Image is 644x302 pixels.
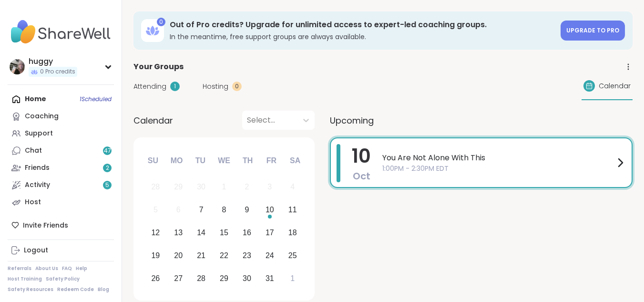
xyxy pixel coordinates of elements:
[243,226,251,239] div: 16
[237,223,257,243] div: Choose Thursday, October 16th, 2025
[191,200,212,220] div: Choose Tuesday, October 7th, 2025
[98,286,109,293] a: Blog
[25,180,50,190] div: Activity
[259,223,280,243] div: Choose Friday, October 17th, 2025
[561,21,625,41] a: Upgrade to Pro
[282,200,303,220] div: Choose Saturday, October 11th, 2025
[35,265,58,272] a: About Us
[10,59,25,74] img: huggy
[174,180,183,193] div: 29
[170,20,555,30] h3: Out of Pro credits? Upgrade for unlimited access to expert-led coaching groups.
[288,203,297,216] div: 11
[8,15,114,49] img: ShareWell Nav Logo
[145,223,166,243] div: Choose Sunday, October 12th, 2025
[151,272,160,285] div: 26
[157,18,165,26] div: 0
[243,249,251,262] div: 23
[174,272,183,285] div: 27
[8,142,114,159] a: Chat47
[145,245,166,266] div: Choose Sunday, October 19th, 2025
[282,223,303,243] div: Choose Saturday, October 18th, 2025
[237,177,257,198] div: Not available Thursday, October 2nd, 2025
[133,61,184,73] span: Your Groups
[214,223,235,243] div: Choose Wednesday, October 15th, 2025
[168,177,189,198] div: Not available Monday, September 29th, 2025
[353,169,370,183] span: Oct
[191,223,212,243] div: Choose Tuesday, October 14th, 2025
[168,200,189,220] div: Not available Monday, October 6th, 2025
[191,268,212,289] div: Choose Tuesday, October 28th, 2025
[222,180,226,193] div: 1
[203,82,228,92] span: Hosting
[8,194,114,211] a: Host
[174,226,183,239] div: 13
[382,164,614,174] span: 1:00PM - 2:30PM EDT
[76,265,87,272] a: Help
[145,268,166,289] div: Choose Sunday, October 26th, 2025
[197,226,205,239] div: 14
[29,56,77,67] div: huggy
[214,150,235,171] div: We
[62,265,72,272] a: FAQ
[259,200,280,220] div: Choose Friday, October 10th, 2025
[153,203,158,216] div: 5
[266,272,274,285] div: 31
[290,272,295,285] div: 1
[168,223,189,243] div: Choose Monday, October 13th, 2025
[245,180,249,193] div: 2
[288,226,297,239] div: 18
[8,125,114,142] a: Support
[259,245,280,266] div: Choose Friday, October 24th, 2025
[104,147,111,155] span: 47
[282,268,303,289] div: Choose Saturday, November 1st, 2025
[25,146,42,156] div: Chat
[151,180,160,193] div: 28
[170,82,180,91] div: 1
[176,203,181,216] div: 6
[243,272,251,285] div: 30
[40,68,75,76] span: 0 Pro credits
[168,268,189,289] div: Choose Monday, October 27th, 2025
[144,176,304,290] div: month 2025-10
[288,249,297,262] div: 25
[143,150,164,171] div: Su
[25,112,59,121] div: Coaching
[151,226,160,239] div: 12
[352,143,371,169] span: 10
[222,203,226,216] div: 8
[199,203,204,216] div: 7
[8,177,114,194] a: Activity5
[46,276,80,282] a: Safety Policy
[382,152,614,164] span: You Are Not Alone With This
[599,81,631,91] span: Calendar
[8,159,114,177] a: Friends2
[220,226,228,239] div: 15
[8,108,114,125] a: Coaching
[214,200,235,220] div: Choose Wednesday, October 8th, 2025
[259,268,280,289] div: Choose Friday, October 31st, 2025
[25,198,41,207] div: Host
[168,245,189,266] div: Choose Monday, October 20th, 2025
[25,163,50,173] div: Friends
[237,150,258,171] div: Th
[8,276,42,282] a: Host Training
[566,26,619,34] span: Upgrade to Pro
[151,249,160,262] div: 19
[145,177,166,198] div: Not available Sunday, September 28th, 2025
[285,150,306,171] div: Sa
[237,200,257,220] div: Choose Thursday, October 9th, 2025
[106,164,109,172] span: 2
[330,114,374,127] span: Upcoming
[174,249,183,262] div: 20
[197,249,205,262] div: 21
[25,129,53,138] div: Support
[266,249,274,262] div: 24
[8,265,31,272] a: Referrals
[237,268,257,289] div: Choose Thursday, October 30th, 2025
[191,245,212,266] div: Choose Tuesday, October 21st, 2025
[8,242,114,259] a: Logout
[197,272,205,285] div: 28
[197,180,205,193] div: 30
[259,177,280,198] div: Not available Friday, October 3rd, 2025
[214,245,235,266] div: Choose Wednesday, October 22nd, 2025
